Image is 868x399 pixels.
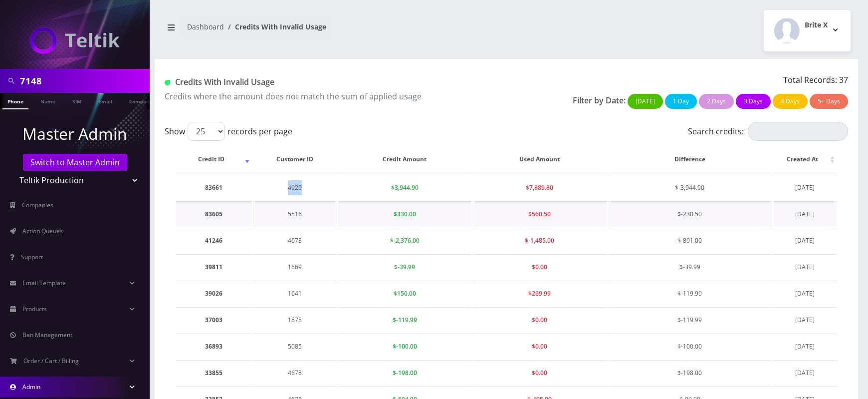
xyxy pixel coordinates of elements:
[253,360,337,386] td: 4678
[783,74,837,85] span: Total Records:
[773,145,837,174] th: Created At: activate to sort column ascending
[165,90,499,102] p: Credits where the amount does not match the sum of applied usage
[253,307,337,333] td: 1875
[23,357,79,365] span: Order / Cart / Billing
[532,342,547,351] span: $0.00
[810,94,848,109] button: 5+ Days
[93,93,117,108] a: Email
[773,175,837,200] td: [DATE]
[394,289,416,298] span: $150.00
[677,236,702,245] span: $-891.00
[688,122,848,141] label: Search credits:
[165,122,292,141] label: Show records per page
[176,201,252,227] td: 83605
[188,122,225,141] select: Showrecords per page
[253,334,337,359] td: 5085
[23,154,127,171] a: Switch to Master Admin
[22,279,66,287] span: Email Template
[22,227,63,235] span: Action Queues
[253,175,337,200] td: 4929
[176,307,252,333] td: 37003
[748,122,848,141] input: Search credits:
[35,93,60,108] a: Name
[22,383,40,391] span: Admin
[677,289,702,298] span: $-119.99
[391,183,419,192] span: $3,944.90
[525,236,554,245] span: $-1,485.00
[176,254,252,280] td: 39811
[699,94,734,109] button: 2 Days
[608,145,772,174] th: Difference
[394,210,416,218] span: $330.00
[22,305,47,313] span: Products
[839,74,848,85] span: 37
[176,175,252,200] td: 83661
[176,145,252,174] th: Credit ID: activate to sort column ascending
[390,236,420,245] span: $-2,376.00
[30,27,120,54] img: Teltik Production
[176,281,252,306] td: 39026
[187,22,224,31] a: Dashboard
[532,369,547,377] span: $0.00
[393,342,417,351] span: $-100.00
[805,21,828,29] h2: Brite X
[679,263,700,271] span: $-39.99
[532,263,547,271] span: $0.00
[176,228,252,253] td: 41246
[20,71,147,90] input: Search in Company
[773,307,837,333] td: [DATE]
[628,94,663,109] button: [DATE]
[21,253,43,261] span: Support
[338,145,471,174] th: Credit Amount
[677,369,702,377] span: $-198.00
[472,145,606,174] th: Used Amount
[773,360,837,386] td: [DATE]
[773,94,808,109] button: 4 Days
[253,228,337,253] td: 4678
[22,201,53,209] span: Companies
[764,10,851,51] button: Brite X
[224,21,326,32] li: Credits With Invalid Usage
[675,183,704,192] span: $-3,944.90
[528,210,551,218] span: $560.50
[67,93,86,108] a: SIM
[532,316,547,324] span: $0.00
[253,254,337,280] td: 1669
[773,201,837,227] td: [DATE]
[124,93,158,108] a: Company
[773,334,837,359] td: [DATE]
[253,281,337,306] td: 1641
[2,93,28,109] a: Phone
[773,228,837,253] td: [DATE]
[528,289,551,298] span: $269.99
[526,183,553,192] span: $7,889.80
[22,331,72,339] span: Ban Management
[165,80,170,85] img: Credits With Invalid Usage
[394,263,415,271] span: $-39.99
[176,360,252,386] td: 33855
[253,145,337,174] th: Customer ID
[736,94,771,109] button: 3 Days
[165,77,499,87] h1: Credits With Invalid Usage
[393,316,417,324] span: $-119.99
[677,316,702,324] span: $-119.99
[773,281,837,306] td: [DATE]
[176,334,252,359] td: 36893
[677,210,702,218] span: $-230.50
[773,254,837,280] td: [DATE]
[573,94,626,106] p: Filter by Date:
[677,342,702,351] span: $-100.00
[253,201,337,227] td: 5516
[393,369,417,377] span: $-198.00
[665,94,697,109] button: 1 Day
[162,16,499,45] nav: breadcrumb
